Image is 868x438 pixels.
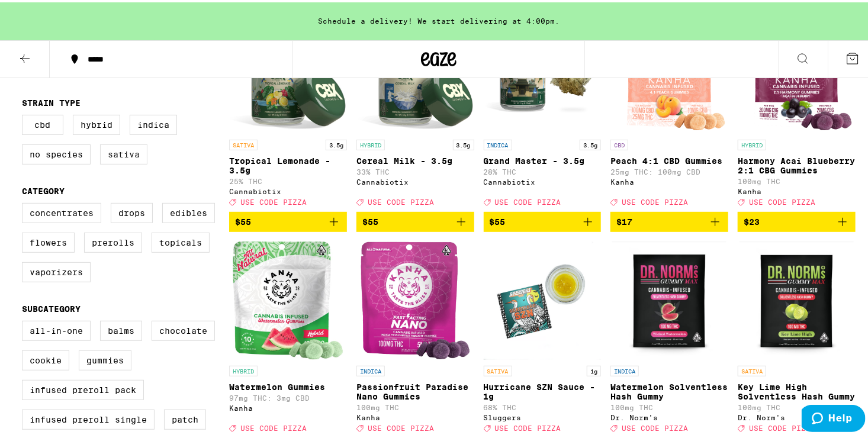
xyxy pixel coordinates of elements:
div: Kanha [610,176,728,183]
iframe: Opens a widget where you can find more information [802,402,866,432]
span: $23 [744,215,760,224]
a: Open page for Watermelon Solventless Hash Gummy from Dr. Norm's [610,239,728,436]
button: Add to bag [484,210,602,230]
img: Kanha - Passionfruit Paradise Nano Gummies [360,239,470,358]
p: Tropical Lemonade - 3.5g [229,154,347,173]
img: Dr. Norm's - Watermelon Solventless Hash Gummy [612,239,726,358]
span: $55 [490,215,506,224]
p: Cereal Milk - 3.5g [356,154,474,163]
span: USE CODE PIZZA [622,423,688,430]
a: Open page for Key Lime High Solventless Hash Gummy from Dr. Norm's [738,239,856,436]
p: 100mg THC [356,401,474,409]
label: Indica [130,112,177,133]
p: SATIVA [229,137,258,148]
label: Hybrid [73,112,120,133]
span: $55 [235,215,251,224]
p: 100mg THC [738,175,856,183]
span: USE CODE PIZZA [495,196,561,204]
label: Gummies [79,348,131,368]
a: Open page for Passionfruit Paradise Nano Gummies from Kanha [356,239,474,436]
p: Passionfruit Paradise Nano Gummies [356,380,474,399]
button: Add to bag [610,210,728,230]
div: Kanha [356,411,474,419]
label: Chocolate [152,318,215,339]
span: USE CODE PIZZA [240,423,307,430]
a: Open page for Cereal Milk - 3.5g from Cannabiotix [356,13,474,210]
span: USE CODE PIZZA [749,423,815,430]
label: Patch [164,407,206,427]
span: USE CODE PIZZA [749,196,815,204]
legend: Category [22,184,65,194]
div: Cannabiotix [229,185,347,193]
label: No Species [22,142,91,162]
p: Peach 4:1 CBD Gummies [610,154,728,163]
p: 68% THC [484,401,602,409]
label: Drops [111,201,153,221]
span: USE CODE PIZZA [368,196,434,204]
img: Sluggers - Hurricane SZN Sauce - 1g [484,239,602,358]
p: CBD [610,137,628,148]
img: Kanha - Watermelon Gummies [233,239,343,358]
span: $55 [362,215,378,224]
button: Add to bag [229,210,347,230]
span: USE CODE PIZZA [495,423,561,430]
label: Concentrates [22,201,101,221]
div: Sluggers [484,411,602,419]
p: HYBRID [356,137,385,148]
label: Flowers [22,230,75,250]
a: Open page for Harmony Acai Blueberry 2:1 CBG Gummies from Kanha [738,13,856,210]
span: $17 [616,215,632,224]
p: INDICA [484,137,512,148]
p: Grand Master - 3.5g [484,154,602,163]
label: Topicals [152,230,210,250]
p: 3.5g [326,137,347,148]
label: Edibles [162,201,215,221]
label: CBD [22,112,63,133]
label: Balms [100,318,142,339]
p: 1g [587,363,601,374]
p: 33% THC [356,166,474,173]
p: Watermelon Gummies [229,380,347,389]
div: Dr. Norm's [610,411,728,419]
span: USE CODE PIZZA [622,196,688,204]
p: 25mg THC: 100mg CBD [610,166,728,173]
label: Infused Preroll Single [22,407,155,427]
label: Cookie [22,348,69,368]
legend: Subcategory [22,302,81,311]
p: 3.5g [580,137,601,148]
p: Key Lime High Solventless Hash Gummy [738,380,856,399]
a: Open page for Peach 4:1 CBD Gummies from Kanha [610,13,728,210]
p: 100mg THC [738,401,856,409]
div: Dr. Norm's [738,411,856,419]
img: Dr. Norm's - Key Lime High Solventless Hash Gummy [740,239,854,358]
p: INDICA [610,363,639,374]
p: 97mg THC: 3mg CBD [229,392,347,400]
label: Infused Preroll Pack [22,378,144,398]
label: Sativa [100,142,147,162]
a: Open page for Grand Master - 3.5g from Cannabiotix [484,13,602,210]
p: INDICA [356,363,385,374]
button: Add to bag [738,210,856,230]
p: SATIVA [738,363,766,374]
p: Harmony Acai Blueberry 2:1 CBG Gummies [738,154,856,173]
p: 100mg THC [610,401,728,409]
p: 25% THC [229,175,347,183]
div: Cannabiotix [356,176,474,183]
a: Open page for Hurricane SZN Sauce - 1g from Sluggers [484,239,602,436]
p: 28% THC [484,166,602,173]
p: HYBRID [229,363,258,374]
legend: Strain Type [22,96,81,105]
p: SATIVA [484,363,512,374]
p: Watermelon Solventless Hash Gummy [610,380,728,399]
a: Open page for Tropical Lemonade - 3.5g from Cannabiotix [229,13,347,210]
a: Open page for Watermelon Gummies from Kanha [229,239,347,436]
label: All-In-One [22,318,91,339]
p: Hurricane SZN Sauce - 1g [484,380,602,399]
button: Add to bag [356,210,474,230]
span: USE CODE PIZZA [240,196,307,204]
div: Kanha [229,402,347,410]
div: Cannabiotix [484,176,602,183]
p: 3.5g [453,137,474,148]
div: Kanha [738,185,856,193]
